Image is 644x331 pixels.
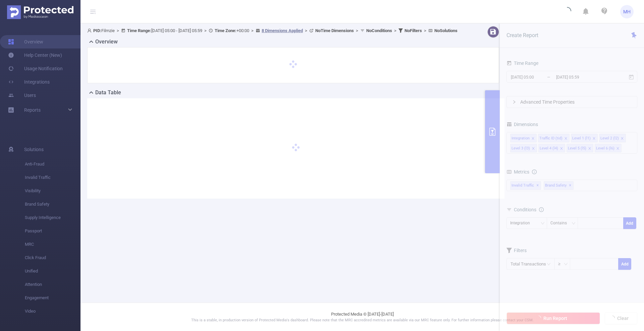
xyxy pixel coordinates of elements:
span: Anti-Fraud [25,157,80,171]
span: > [392,28,398,33]
span: > [354,28,360,33]
b: No Time Dimensions [315,28,354,33]
b: No Solutions [434,28,458,33]
span: Unified [25,264,80,278]
span: Visibility [25,184,80,198]
span: Invalid Traffic [25,171,80,184]
i: icon: loading [563,7,571,16]
u: 8 Dimensions Applied [262,28,303,33]
i: icon: user [87,28,93,33]
h2: Overview [95,38,118,46]
span: > [115,28,121,33]
span: Supply Intelligence [25,211,80,224]
a: Help Center (New) [8,48,62,62]
span: Reports [24,107,41,113]
span: Filmzie [DATE] 05:00 - [DATE] 05:59 +00:00 [87,28,458,33]
a: Usage Notification [8,62,63,75]
b: No Conditions [366,28,392,33]
b: Time Zone: [215,28,236,33]
span: Video [25,305,80,318]
span: > [249,28,256,33]
img: Protected Media [7,5,73,19]
span: Solutions [24,143,44,156]
p: This is a stable, in production version of Protected Media's dashboard. Please note that the MRC ... [97,318,627,323]
span: Attention [25,278,80,291]
span: > [303,28,309,33]
b: No Filters [405,28,422,33]
span: Click Fraud [25,251,80,264]
span: MRC [25,238,80,251]
a: Users [8,89,36,102]
a: Reports [24,103,41,117]
footer: Protected Media © [DATE]-[DATE] [80,303,644,331]
span: > [422,28,428,33]
span: Brand Safety [25,198,80,211]
span: MH [623,5,631,18]
span: Engagement [25,291,80,305]
a: Overview [8,35,43,48]
span: Passport [25,224,80,238]
span: > [202,28,209,33]
a: Integrations [8,75,50,89]
b: Time Range: [127,28,151,33]
h2: Data Table [95,89,121,97]
b: PID: [93,28,101,33]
